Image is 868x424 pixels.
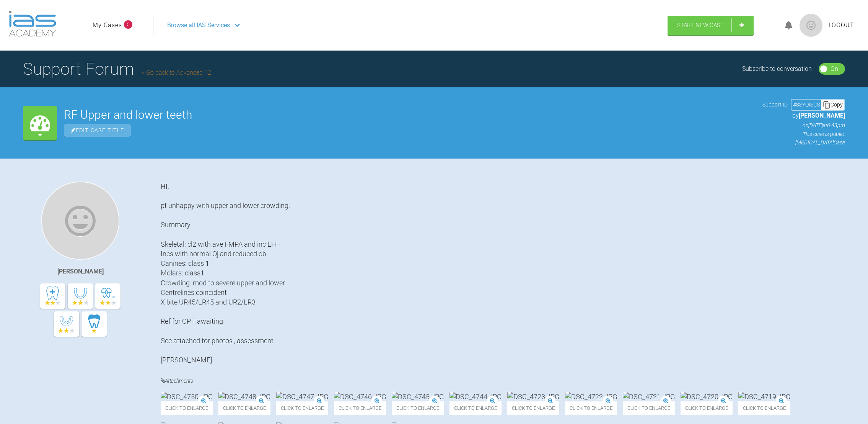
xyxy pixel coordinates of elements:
[41,182,119,260] img: Neil Fearns
[800,14,822,37] img: profile.png
[64,109,756,121] h2: RF Upper and lower teeth
[565,392,617,401] img: DSC_4722.JPG
[762,111,845,121] p: by
[167,20,230,30] span: Browse all IAS Services
[334,392,386,401] img: DSC_4746.JPG
[124,20,132,29] span: 5
[623,392,675,401] img: DSC_4721.JPG
[392,401,444,415] span: Click to enlarge
[565,401,617,415] span: Click to enlarge
[161,376,845,386] h4: Attachments
[276,401,328,415] span: Click to enlarge
[449,392,502,401] img: DSC_4744.JPG
[507,392,559,401] img: DSC_4723.JPG
[23,56,211,82] h1: Support Forum
[738,401,790,415] span: Click to enlarge
[821,100,844,110] div: Copy
[791,100,821,109] div: # 8SYQISCS
[762,121,845,129] p: on [DATE] at 6:43pm
[681,401,733,415] span: Click to enlarge
[742,64,812,74] div: Subscribe to conversation
[276,392,328,401] img: DSC_4747.JPG
[64,124,131,137] span: Edit Case Title
[161,392,213,401] img: DSC_4750.JPG
[142,69,211,76] a: Go back to Advanced 12
[762,130,845,138] p: This case is public.
[218,401,270,415] span: Click to enlarge
[9,11,56,37] img: logo-light.3e3ef733.png
[161,401,213,415] span: Click to enlarge
[668,16,754,35] a: Start New Case
[161,182,845,365] div: HI, pt unhappy with upper and lower crowding. Summary Skeletal: cl2 with ave FMPA and inc LFH Inc...
[762,100,788,109] span: Support ID
[57,267,104,277] div: [PERSON_NAME]
[738,392,790,401] img: DSC_4719.JPG
[507,401,559,415] span: Click to enlarge
[799,112,845,119] span: [PERSON_NAME]
[218,392,270,401] img: DSC_4748.JPG
[334,401,386,415] span: Click to enlarge
[831,64,838,74] div: On
[829,20,854,30] a: Logout
[681,392,733,401] img: DSC_4720.JPG
[93,20,122,30] a: My Cases
[677,22,724,29] span: Start New Case
[392,392,444,401] img: DSC_4745.JPG
[762,138,845,147] p: [MEDICAL_DATA] Case
[623,401,675,415] span: Click to enlarge
[449,401,502,415] span: Click to enlarge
